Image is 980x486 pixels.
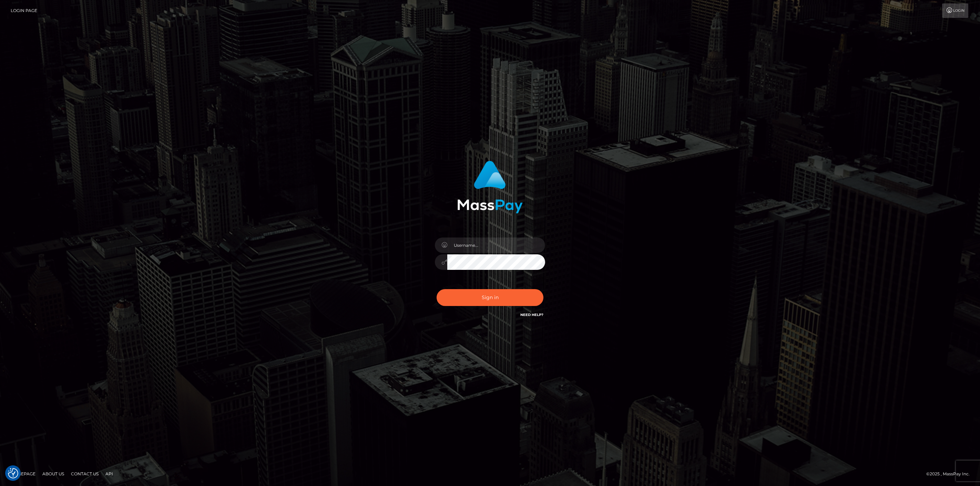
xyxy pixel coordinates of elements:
[40,468,67,479] a: About Us
[926,470,975,478] div: © 2025 , MassPay Inc.
[8,468,18,478] img: Revisit consent button
[447,237,545,253] input: Username...
[11,3,37,18] a: Login Page
[942,3,968,18] a: Login
[103,468,116,479] a: API
[520,313,543,317] a: Need Help?
[8,468,38,479] a: Homepage
[68,468,101,479] a: Contact Us
[8,468,18,478] button: Consent Preferences
[437,289,543,306] button: Sign in
[457,161,523,213] img: MassPay Login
